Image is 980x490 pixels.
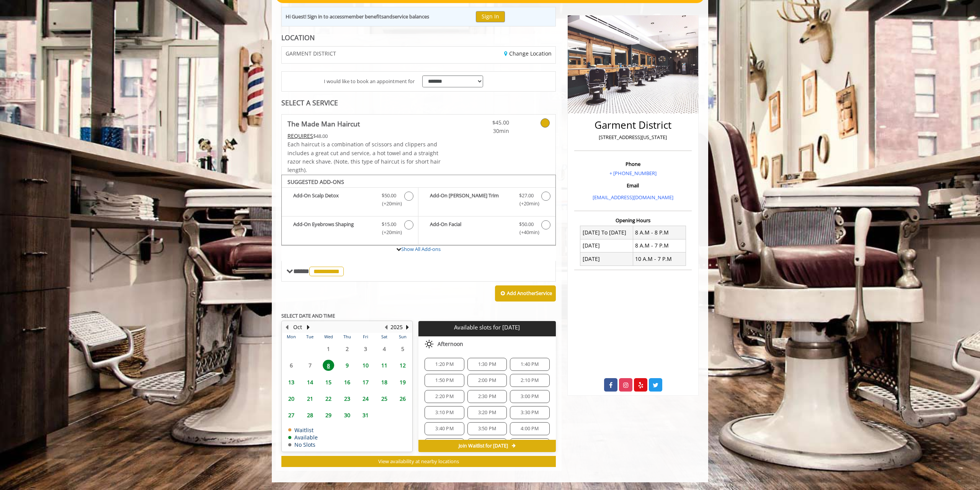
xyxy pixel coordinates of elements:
span: 9 [341,360,353,371]
td: Select day28 [301,407,319,423]
label: Add-On Facial [422,220,551,238]
span: 27 [286,410,297,421]
div: 1:40 PM [510,358,549,371]
span: 23 [341,393,353,404]
span: $15.00 [382,220,396,228]
button: View availability at nearby locations [281,456,556,467]
span: GARMENT DISTRICT [286,51,336,56]
td: 10 A.M - 7 P.M [633,252,686,265]
span: $45.00 [464,118,509,127]
div: Hi Guest! Sign in to access and [286,13,429,21]
span: View availability at nearby locations [378,458,459,465]
b: LOCATION [281,33,315,42]
span: 12 [397,360,408,371]
span: (+20min ) [378,200,400,208]
td: 8 A.M - 7 P.M [633,239,686,252]
button: Previous Year [383,323,389,331]
button: Oct [293,323,302,331]
span: 3:10 PM [435,410,453,416]
span: 29 [323,410,334,421]
td: Select day25 [375,390,393,407]
td: Select day17 [356,374,375,390]
td: Select day29 [319,407,338,423]
div: 3:20 PM [467,406,507,419]
span: 1:30 PM [478,361,496,367]
div: 4:00 PM [510,422,549,435]
span: 26 [397,393,408,404]
span: 16 [341,377,353,388]
div: 4:20 PM [467,438,507,451]
td: 8 A.M - 8 P.M [633,226,686,239]
span: (+20min ) [515,200,537,208]
b: Add-On Scalp Detox [293,192,374,208]
p: Available slots for [DATE] [421,324,552,331]
label: Add-On Eyebrows Shaping [286,220,414,238]
label: Add-On Beard Trim [422,192,551,210]
td: Select day12 [394,357,412,374]
span: $50.00 [519,220,534,228]
h3: Email [576,183,690,188]
td: Select day22 [319,390,338,407]
div: SELECT A SERVICE [281,99,556,107]
span: 31 [360,410,371,421]
a: + [PHONE_NUMBER] [609,170,657,177]
b: service balances [392,13,429,20]
span: 3:30 PM [521,410,539,416]
span: 3:40 PM [435,426,453,432]
td: Select day23 [338,390,356,407]
th: Mon [282,333,301,341]
button: 2025 [390,323,403,331]
span: 10 [360,360,371,371]
span: 14 [304,377,316,388]
td: [DATE] [580,252,633,265]
td: No Slots [288,442,318,447]
button: Previous Month [284,323,290,331]
span: 30min [464,127,509,135]
th: Sun [394,333,412,341]
span: $27.00 [519,192,534,200]
div: 1:20 PM [425,358,464,371]
b: SUGGESTED ADD-ONS [287,178,344,185]
span: 1:20 PM [435,361,453,367]
div: The Made Man Haircut Add-onS [281,175,556,246]
th: Tue [301,333,319,341]
div: 3:50 PM [467,422,507,435]
span: 1:40 PM [521,361,539,367]
td: Select day19 [394,374,412,390]
span: 1:50 PM [435,377,453,383]
th: Thu [338,333,356,341]
td: Select day20 [282,390,301,407]
span: 22 [323,393,334,404]
b: Add-On Facial [430,220,511,236]
td: Select day16 [338,374,356,390]
td: Available [288,434,318,440]
span: 17 [360,377,371,388]
span: 15 [323,377,334,388]
button: Next Month [305,323,311,331]
th: Sat [375,333,393,341]
div: 2:00 PM [467,374,507,387]
td: Select day13 [282,374,301,390]
span: Join Waitlist for [DATE] [459,443,508,449]
h3: Opening Hours [574,218,692,223]
span: 20 [286,393,297,404]
td: Select day21 [301,390,319,407]
td: Select day14 [301,374,319,390]
div: 3:40 PM [425,422,464,435]
span: 19 [397,377,408,388]
h2: Garment District [576,120,690,131]
div: 3:10 PM [425,406,464,419]
td: Select day30 [338,407,356,423]
span: $50.00 [382,192,396,200]
td: Select day18 [375,374,393,390]
span: 18 [379,377,390,388]
b: member benefits [344,13,384,20]
span: Afternoon [438,341,463,347]
div: 4:30 PM [510,438,549,451]
td: Select day8 [319,357,338,374]
td: [DATE] To [DATE] [580,226,633,239]
button: Sign In [476,11,505,22]
td: Select day31 [356,407,375,423]
td: [DATE] [580,239,633,252]
td: Select day9 [338,357,356,374]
